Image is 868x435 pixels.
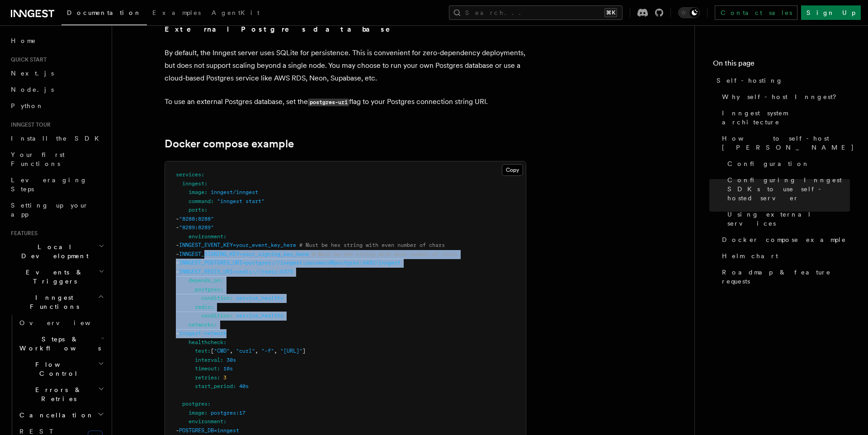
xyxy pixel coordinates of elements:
span: retries [195,374,217,381]
span: : [208,348,211,354]
span: condition [201,312,230,319]
span: Setting up your app [11,202,89,218]
span: # Must be hex string with even number of chars [299,242,445,248]
span: "[URL]" [280,348,302,354]
span: Helm chart [722,251,778,260]
span: Documentation [67,9,142,16]
span: How to self-host [PERSON_NAME] [722,134,854,152]
a: Examples [147,3,206,24]
span: service_healthy [236,312,283,319]
span: Using external services [727,210,850,228]
span: Why self-host Inngest? [722,92,843,101]
span: : [233,383,236,389]
span: : [204,410,208,416]
span: healthcheck [189,339,223,345]
kbd: ⌘K [604,8,617,17]
span: services [176,171,201,178]
span: "8288:8288" [179,216,214,222]
button: Toggle dark mode [678,7,700,18]
span: inngest/inngest [211,189,258,195]
span: networks [189,322,214,328]
span: "curl" [236,348,255,354]
span: : [230,295,233,301]
span: , [274,348,277,354]
span: - [176,224,179,231]
button: Copy [502,164,523,176]
span: : [201,171,204,178]
span: Features [7,230,38,237]
span: ports [189,207,204,213]
button: Errors & Retries [16,382,106,407]
span: # Must be hex string with even number of chars [312,251,458,257]
span: "CMD" [214,348,230,354]
span: INNGEST_SIGNING_KEY=your_signing_key_here [179,251,309,257]
span: , [255,348,258,354]
span: : [204,207,208,213]
button: Events & Triggers [7,264,106,289]
a: Why self-host Inngest? [718,89,850,105]
a: Configuring Inngest SDKs to use self-hosted server [724,172,850,206]
span: Self-hosting [717,76,783,85]
code: postgres-uri [308,99,349,106]
span: "inngest start" [217,198,264,204]
a: Documentation [61,3,147,25]
span: : [211,304,214,310]
span: Leveraging Steps [11,176,87,193]
span: Configuration [727,159,810,168]
span: Docker compose example [722,235,846,244]
span: INNGEST_EVENT_KEY=your_event_key_here [179,242,296,248]
a: Configuration [724,156,850,172]
span: : [223,233,226,240]
span: [ [211,348,214,354]
span: - [176,427,179,434]
span: "-f" [261,348,274,354]
span: Home [11,36,36,45]
a: Python [7,98,106,114]
span: Overview [19,319,113,326]
span: ] [302,348,306,354]
span: Steps & Workflows [16,335,101,353]
a: How to self-host [PERSON_NAME] [718,130,850,156]
a: Inngest system architecture [718,105,850,130]
span: : [211,198,214,204]
span: Cancellation [16,411,94,420]
span: environment [189,233,223,240]
span: 10s [223,365,233,372]
a: Next.js [7,65,106,81]
span: : [204,189,208,195]
span: : [220,277,223,284]
span: - [176,330,179,336]
a: Contact sales [715,5,797,20]
span: INNGEST_REDIS_URI=redis://redis:6379 [179,269,293,275]
span: timeout [195,365,217,372]
h4: On this page [713,58,850,72]
button: Inngest Functions [7,289,106,315]
span: image [189,189,204,195]
span: Inngest tour [7,121,51,128]
span: condition [201,295,230,301]
button: Search...⌘K [449,5,623,20]
span: service_healthy [236,295,283,301]
a: Install the SDK [7,130,106,147]
span: : [223,339,226,345]
span: Next.js [11,70,54,77]
span: redis [195,304,211,310]
a: Docker compose example [718,232,850,248]
a: Node.js [7,81,106,98]
span: : [220,286,223,293]
span: Inngest system architecture [722,109,850,127]
span: : [217,374,220,381]
span: Examples [152,9,201,16]
span: Python [11,102,44,109]
a: Your first Functions [7,147,106,172]
span: : [208,401,211,407]
a: Home [7,33,106,49]
span: Errors & Retries [16,385,98,403]
span: Flow Control [16,360,98,378]
strong: External Postgres database [165,25,403,33]
a: Self-hosting [713,72,850,89]
span: Roadmap & feature requests [722,268,850,286]
span: Your first Functions [11,151,65,167]
span: Quick start [7,56,47,63]
span: - [176,269,179,275]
